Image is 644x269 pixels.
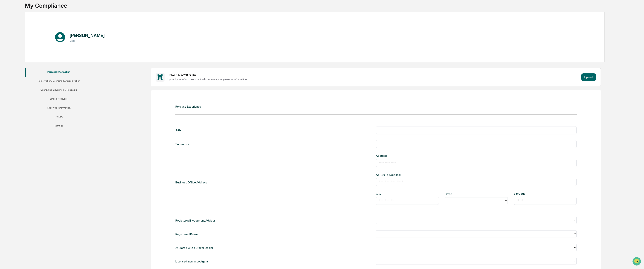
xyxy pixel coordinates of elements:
[64,30,68,34] button: Start new chat
[175,217,215,224] div: Registered Investment Adviser
[13,29,61,32] div: Start new chat
[376,154,466,157] div: Address
[69,33,105,38] h1: [PERSON_NAME]
[175,244,213,252] div: Affiliated with a Broker Dealer
[31,47,46,51] span: Attestations
[175,258,208,265] div: Licensed Insurance Agent
[4,47,7,50] div: 🖐️
[632,257,642,267] iframe: Open customer support
[175,154,207,211] div: Business Office Address
[175,140,189,148] div: Supervisor
[4,29,10,35] img: 1746055101610-c473b297-6a78-478c-a979-82029cc54cd1
[25,77,92,86] button: Registration, Licensing & Accreditation
[7,47,24,51] span: Preclearance
[37,63,45,66] span: Pylon
[25,68,92,77] button: Personal Information
[168,73,580,77] div: Upload ADV 2B or U4
[25,104,92,113] button: Reported Information
[26,46,48,52] a: 🗄️Attestations
[4,55,7,58] div: 🔎
[7,54,24,58] span: Data Lookup
[581,73,596,81] button: Upload
[2,46,26,52] a: 🖐️Preclearance
[25,68,106,131] div: secondary tabs example
[25,122,92,131] button: Settings
[26,63,45,66] a: Powered byPylon
[13,32,47,35] div: We're available if you need us!
[168,78,580,81] div: Upload your ADV to automatically populate your personal information.
[4,8,68,14] p: How can we help?
[376,173,466,177] div: Apt/Suite (Optional)
[376,192,404,195] div: City
[25,113,92,122] button: Activity
[27,47,30,50] div: 🗄️
[175,105,201,108] div: Role and Experience
[175,230,199,238] div: Registered Broker
[69,39,105,42] h3: User
[175,126,181,134] div: Title
[514,192,542,195] div: Zip Code
[445,192,473,196] div: State
[25,86,92,95] button: Continuing Education & Renewals
[25,95,92,104] button: Linked Accounts
[2,53,25,59] a: 🔎Data Lookup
